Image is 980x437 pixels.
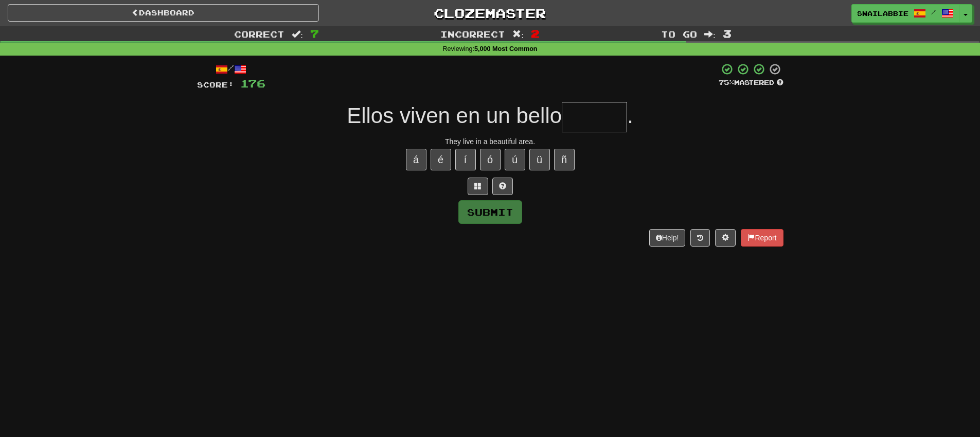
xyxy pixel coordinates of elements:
[240,77,265,90] span: 176
[347,103,562,128] span: Ellos viven en un bello
[851,4,959,23] a: Snailabbie /
[719,78,783,88] div: Mastered
[455,149,476,170] button: í
[197,63,265,76] div: /
[440,29,505,39] span: Incorrect
[458,200,522,224] button: Submit
[649,229,686,247] button: Help!
[480,149,501,170] button: ó
[554,149,575,170] button: ñ
[505,149,525,170] button: ú
[234,29,284,39] span: Correct
[690,229,710,247] button: Round history (alt+y)
[719,78,734,86] span: 75 %
[468,178,488,195] button: Switch sentence to multiple choice alt+p
[704,30,716,39] span: :
[512,30,524,39] span: :
[627,103,633,128] span: .
[723,27,732,40] span: 3
[857,9,908,18] span: Snailabbie
[474,45,537,53] strong: 5,000 Most Common
[531,27,540,40] span: 2
[529,149,550,170] button: ü
[431,149,451,170] button: é
[197,80,234,89] span: Score:
[931,8,936,15] span: /
[197,136,783,147] div: They live in a beautiful area.
[492,178,513,195] button: Single letter hint - you only get 1 per sentence and score half the points! alt+h
[741,229,783,247] button: Report
[334,4,646,22] a: Clozemaster
[406,149,426,170] button: á
[8,4,319,22] a: Dashboard
[661,29,697,39] span: To go
[292,30,303,39] span: :
[310,27,319,40] span: 7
